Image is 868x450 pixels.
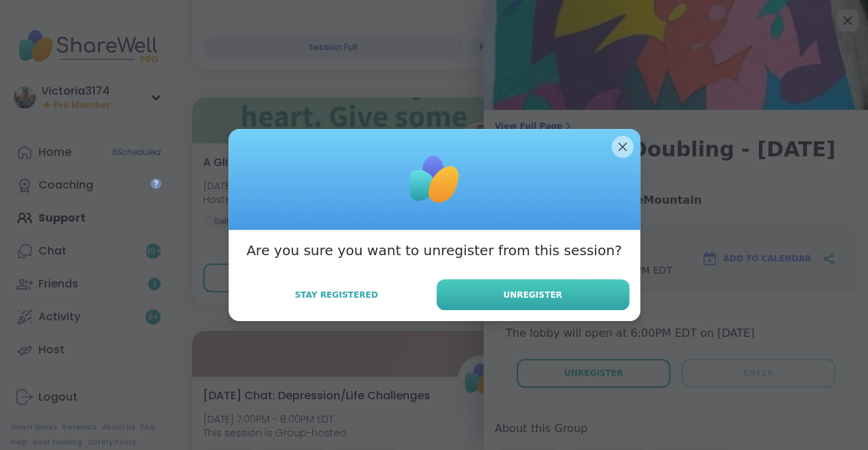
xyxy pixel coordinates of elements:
[239,281,434,309] button: Stay Registered
[436,279,629,310] button: Unregister
[400,145,469,214] img: ShareWell Logomark
[150,178,161,189] iframe: Spotlight
[246,241,622,260] h3: Are you sure you want to unregister from this session?
[294,289,377,301] span: Stay Registered
[503,289,562,301] span: Unregister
